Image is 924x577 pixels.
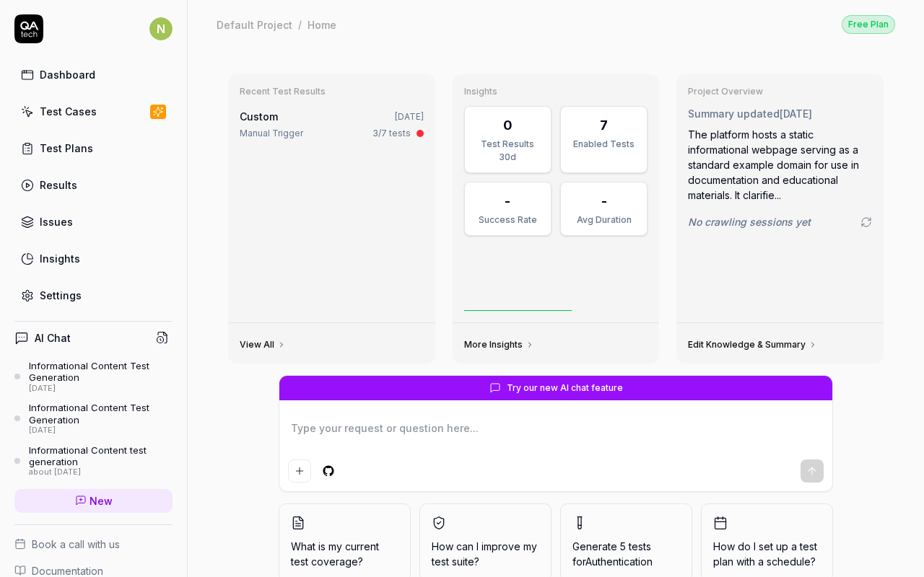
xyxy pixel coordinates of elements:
time: [DATE] [780,107,812,120]
h3: Project Overview [688,86,872,97]
span: Summary updated [688,107,780,120]
a: New [14,489,173,513]
div: 7 [600,115,608,135]
div: - [505,191,510,211]
div: Success Rate [474,213,542,226]
span: No crawling sessions yet [688,214,811,229]
h3: Recent Test Results [240,86,424,97]
div: [DATE] [29,384,173,394]
span: How do I set up a test plan with a schedule? [713,539,821,569]
span: Book a call with us [32,537,120,552]
a: Test Cases [14,97,173,125]
a: Insights [14,245,173,273]
div: Dashboard [40,67,95,82]
button: Add attachment [288,459,311,483]
a: Informational Content Test Generation[DATE] [14,402,173,435]
div: Home [308,17,336,32]
span: Generate 5 tests for Authentication [572,540,653,568]
div: / [298,17,302,32]
div: Manual Trigger [240,127,303,140]
div: 0 [503,115,513,135]
div: Informational Content Test Generation [29,360,173,384]
div: Free Plan [842,15,895,34]
div: Avg Duration [570,213,638,226]
a: Dashboard [14,61,173,89]
div: 3/7 tests [372,127,411,140]
div: The platform hosts a static informational webpage serving as a standard example domain for use in... [688,127,872,203]
div: - [601,191,607,211]
div: Insights [40,251,80,266]
span: What is my current test coverage? [291,539,398,569]
h3: Insights [464,86,648,97]
a: Free Plan [842,14,895,34]
div: Settings [40,288,82,303]
span: N [149,17,173,40]
div: Results [40,177,77,193]
a: More Insights [464,339,534,351]
a: View All [240,339,286,351]
a: Go to crawling settings [860,216,872,228]
a: Settings [14,281,173,309]
span: How can I improve my test suite? [432,539,539,569]
button: N [149,14,173,43]
a: Results [14,171,173,199]
span: Custom [240,110,278,123]
div: Informational Content Test Generation [29,402,173,426]
h4: AI Chat [35,330,71,345]
a: Informational Content test generationabout [DATE] [14,444,173,477]
a: Informational Content Test Generation[DATE] [14,360,173,393]
div: Default Project [217,17,292,32]
a: Custom[DATE]Manual Trigger3/7 tests [237,106,427,143]
div: [DATE] [29,426,173,436]
a: Book a call with us [14,537,173,552]
a: Test Plans [14,134,173,162]
div: Test Plans [40,141,93,156]
a: Issues [14,208,173,236]
div: Issues [40,214,73,229]
span: New [90,493,113,508]
span: Try our new AI chat feature [507,382,623,395]
a: Edit Knowledge & Summary [688,339,817,351]
div: Informational Content test generation [29,444,173,468]
div: Enabled Tests [570,138,638,151]
time: [DATE] [395,111,424,122]
div: about [DATE] [29,467,173,477]
div: Test Results 30d [474,138,542,164]
div: Test Cases [40,104,97,119]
